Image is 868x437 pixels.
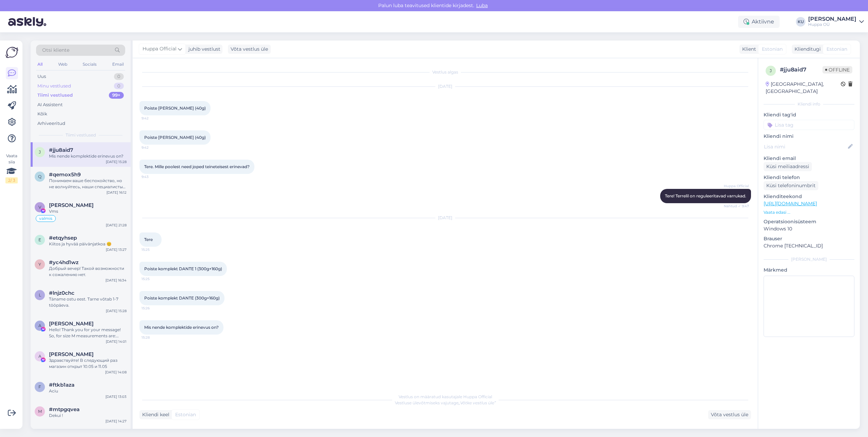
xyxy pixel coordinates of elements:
[808,22,856,27] div: Huppa OÜ
[49,412,127,419] div: Dekui !
[764,225,854,232] p: Windows 10
[49,202,94,208] span: Victoria Kaasik
[49,321,94,327] span: Abdulkhaleq Almesbahi
[764,174,854,181] p: Kliendi telefon
[822,66,852,74] span: Offline
[764,242,854,249] p: Chrome [TECHNICAL_ID]
[37,92,73,99] div: Tiimi vestlused
[49,388,127,394] div: Aciu
[399,394,492,399] span: Vestlus on määratud kasutajale Huppa Official
[109,92,124,99] div: 99+
[38,205,41,210] span: V
[808,16,856,22] div: [PERSON_NAME]
[144,135,206,140] span: Poiste [PERSON_NAME] (40g)
[39,292,41,297] span: l
[780,66,822,74] div: # jju8aid7
[139,215,751,221] div: [DATE]
[5,153,18,183] div: Vaata siia
[38,323,41,328] span: A
[144,266,222,271] span: Poiste komplekt DANTE 1 (300g+160g)
[105,419,127,424] div: [DATE] 14:27
[114,83,124,90] div: 0
[38,262,41,267] span: y
[49,351,94,357] span: Alyona Ogorodnova
[139,411,169,418] div: Kliendi keel
[808,16,864,27] a: [PERSON_NAME]Huppa OÜ
[764,181,818,190] div: Küsi telefoninumbrit
[57,60,69,69] div: Web
[36,60,44,69] div: All
[106,159,127,164] div: [DATE] 15:28
[764,218,854,225] p: Operatsioonisüsteem
[106,339,127,344] div: [DATE] 14:01
[105,278,127,283] div: [DATE] 16:34
[49,153,127,159] div: Mis nende komplektide erinevus on?
[49,235,77,241] span: #etqyhsep
[111,60,125,69] div: Email
[762,46,783,53] span: Estonian
[796,17,805,27] div: KU
[764,101,854,107] div: Kliendi info
[764,162,812,171] div: Küsi meiliaadressi
[708,410,751,419] div: Võta vestlus üle
[141,247,167,252] span: 15:25
[49,327,127,339] div: Hello! Thank you for your message! So, for size M measurements are: 1/2chest 55cm; sleeve length ...
[5,177,18,183] div: 2 / 3
[764,133,854,140] p: Kliendi nimi
[106,247,127,252] div: [DATE] 13:27
[42,47,69,54] span: Otsi kliente
[49,241,127,247] div: Kiitos ja hyvää päivänjatkoa 😊
[175,411,196,418] span: Estonian
[141,335,167,340] span: 15:28
[141,145,167,150] span: 9:42
[827,46,847,53] span: Estonian
[792,46,821,53] div: Klienditugi
[458,400,496,405] i: „Võtke vestlus üle”
[39,149,41,155] span: j
[49,208,127,214] div: Vms
[49,406,80,412] span: #mtpgqvea
[764,155,854,162] p: Kliendi email
[739,46,756,53] div: Klient
[49,259,79,265] span: #yc4hd1wz
[144,295,220,301] span: Poiste komplekt DANTE (300g+160g)
[49,178,127,190] div: Понимаем ваше беспокойство, но не волнуйтесь, наши специалисты разбираются с проблемой.
[764,120,854,130] input: Lisa tag
[764,193,854,200] p: Klienditeekond
[81,60,98,69] div: Socials
[37,120,65,127] div: Arhiveeritud
[144,106,206,111] span: Poiste [PERSON_NAME] (40g)
[723,204,749,209] span: Nähtud ✓ 9:47
[105,394,127,399] div: [DATE] 13:03
[764,200,817,207] a: [URL][DOMAIN_NAME]
[186,46,220,53] div: juhib vestlust
[144,164,250,169] span: Tere. Mille poolest need joped teineteisest erinevad?
[764,209,854,215] p: Vaata edasi ...
[106,190,127,195] div: [DATE] 16:12
[49,265,127,278] div: Добрый вечер! Такой возможности к сожалению нет.
[38,409,42,414] span: m
[770,68,772,73] span: j
[49,296,127,308] div: Täname ostu eest. Tarne võtab 1-7 tööpäeva.
[38,174,41,179] span: q
[5,46,18,59] img: Askly Logo
[37,83,71,90] div: Minu vestlused
[764,111,854,118] p: Kliendi tag'id
[39,216,52,221] span: valmis
[38,237,41,242] span: e
[141,116,167,121] span: 9:42
[106,308,127,313] div: [DATE] 15:28
[49,357,127,370] div: Здравствуйте! В следующий раз магазин открыт 10.05 и 11.05
[723,183,749,189] span: Huppa Official
[141,174,167,179] span: 9:43
[49,147,73,153] span: #jju8aid7
[114,73,124,80] div: 0
[766,81,841,95] div: [GEOGRAPHIC_DATA], [GEOGRAPHIC_DATA]
[139,69,751,75] div: Vestlus algas
[141,276,167,281] span: 15:25
[37,111,47,117] div: Kõik
[49,172,81,178] span: #qemox5h9
[49,290,74,296] span: #lnjz0chc
[764,235,854,242] p: Brauser
[143,45,177,53] span: Huppa Official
